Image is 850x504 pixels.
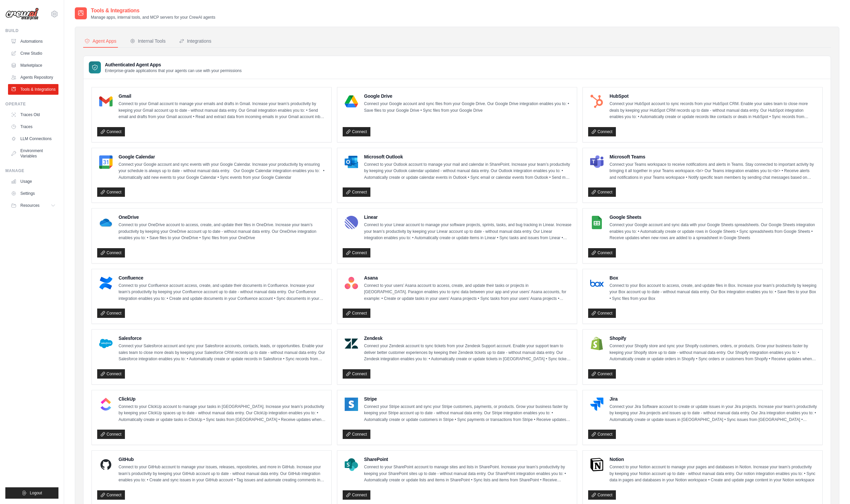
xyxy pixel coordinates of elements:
[364,214,571,220] h4: Linear
[178,35,213,48] button: Integrations
[97,187,125,197] a: Connect
[343,430,370,439] a: Connect
[343,127,370,136] a: Connect
[343,309,370,318] a: Connect
[91,7,215,15] h2: Tools & Integrations
[119,222,326,241] p: Connect to your OneDrive account to access, create, and update their files in OneDrive. Increase ...
[345,216,358,229] img: Linear Logo
[343,187,370,197] a: Connect
[119,404,326,423] p: Connect to your ClickUp account to manage your tasks in [GEOGRAPHIC_DATA]. Increase your team’s p...
[97,248,125,258] a: Connect
[364,464,571,484] p: Connect to your SharePoint account to manage sites and lists in SharePoint. Increase your team’s ...
[8,188,58,199] a: Settings
[5,101,58,107] div: Operate
[610,214,817,220] h4: Google Sheets
[8,133,58,144] a: LLM Connections
[8,36,58,47] a: Automations
[119,464,326,484] p: Connect to your GitHub account to manage your issues, releases, repositories, and more in GitHub....
[610,396,817,402] h4: Jira
[91,15,215,20] p: Manage apps, internal tools, and MCP servers for your CrewAI agents
[97,430,125,439] a: Connect
[8,72,58,83] a: Agents Repository
[5,487,58,499] button: Logout
[610,93,817,99] h4: HubSpot
[610,335,817,342] h4: Shopify
[364,275,571,281] h4: Asana
[588,490,616,500] a: Connect
[590,458,604,471] img: Notion Logo
[610,161,817,181] p: Connect your Teams workspace to receive notifications and alerts in Teams. Stay connected to impo...
[345,155,358,169] img: Microsoft Outlook Logo
[97,490,125,500] a: Connect
[590,398,604,411] img: Jira Logo
[119,343,326,363] p: Connect your Salesforce account and sync your Salesforce accounts, contacts, leads, or opportunit...
[30,490,42,496] span: Logout
[364,396,571,402] h4: Stripe
[610,101,817,120] p: Connect your HubSpot account to sync records from your HubSpot CRM. Enable your sales team to clo...
[99,398,113,411] img: ClickUp Logo
[5,8,39,20] img: Logo
[364,93,571,99] h4: Google Drive
[364,153,571,160] h4: Microsoft Outlook
[8,48,58,59] a: Crew Studio
[610,275,817,281] h4: Box
[610,456,817,463] h4: Notion
[345,277,358,290] img: Asana Logo
[97,127,125,136] a: Connect
[364,101,571,114] p: Connect your Google account and sync files from your Google Drive. Our Google Drive integration e...
[8,176,58,187] a: Usage
[179,38,211,44] div: Integrations
[99,216,113,229] img: OneDrive Logo
[84,38,117,44] div: Agent Apps
[99,95,113,108] img: Gmail Logo
[8,121,58,132] a: Traces
[590,155,604,169] img: Microsoft Teams Logo
[97,369,125,379] a: Connect
[588,309,616,318] a: Connect
[345,398,358,411] img: Stripe Logo
[20,203,39,208] span: Resources
[588,187,616,197] a: Connect
[99,337,113,350] img: Salesforce Logo
[588,369,616,379] a: Connect
[119,214,326,220] h4: OneDrive
[590,277,604,290] img: Box Logo
[8,60,58,71] a: Marketplace
[119,456,326,463] h4: GitHub
[119,93,326,99] h4: Gmail
[345,458,358,471] img: SharePoint Logo
[610,404,817,423] p: Connect your Jira Software account to create or update issues in your Jira projects. Increase you...
[345,337,358,350] img: Zendesk Logo
[119,335,326,342] h4: Salesforce
[97,309,125,318] a: Connect
[364,456,571,463] h4: SharePoint
[119,283,326,302] p: Connect to your Confluence account access, create, and update their documents in Confluence. Incr...
[610,222,817,241] p: Connect your Google account and sync data with your Google Sheets spreadsheets. Our Google Sheets...
[8,109,58,120] a: Traces Old
[5,28,58,33] div: Build
[119,396,326,402] h4: ClickUp
[130,38,166,44] div: Internal Tools
[364,335,571,342] h4: Zendesk
[610,464,817,484] p: Connect to your Notion account to manage your pages and databases in Notion. Increase your team’s...
[345,95,358,108] img: Google Drive Logo
[105,68,242,73] p: Enterprise-grade applications that your agents can use with your permissions
[5,168,58,173] div: Manage
[8,200,58,211] button: Resources
[129,35,167,48] button: Internal Tools
[343,369,370,379] a: Connect
[610,283,817,302] p: Connect to your Box account to access, create, and update files in Box. Increase your team’s prod...
[83,35,118,48] button: Agent Apps
[364,343,571,363] p: Connect your Zendesk account to sync tickets from your Zendesk Support account. Enable your suppo...
[590,95,604,108] img: HubSpot Logo
[99,458,113,471] img: GitHub Logo
[99,277,113,290] img: Confluence Logo
[364,161,571,181] p: Connect to your Outlook account to manage your mail and calendar in SharePoint. Increase your tea...
[119,161,326,181] p: Connect your Google account and sync events with your Google Calendar. Increase your productivity...
[588,430,616,439] a: Connect
[8,84,58,95] a: Tools & Integrations
[8,145,58,161] a: Environment Variables
[343,248,370,258] a: Connect
[588,127,616,136] a: Connect
[590,337,604,350] img: Shopify Logo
